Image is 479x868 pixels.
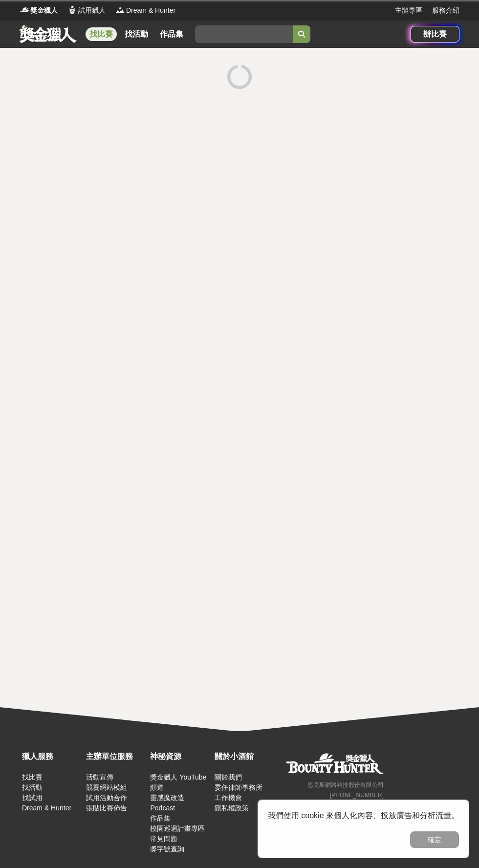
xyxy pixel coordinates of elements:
img: Logo [67,5,77,15]
span: Dream & Hunter [126,5,175,16]
small: [PHONE_NUMBER] [330,792,384,799]
a: 辦比賽 [411,26,459,43]
div: 神秘資源 [150,751,209,762]
a: 獎字號查詢 [150,845,184,853]
a: 作品集 [156,27,187,41]
a: 找比賽 [22,773,43,781]
span: 試用獵人 [78,5,106,16]
a: 隱私權政策 [215,804,249,812]
a: 找活動 [22,783,43,791]
a: 委任律師事務所 [215,783,262,791]
a: 校園巡迴計畫專區 [150,825,205,832]
a: 作品集 [150,814,171,822]
a: LogoDream & Hunter [115,5,175,16]
a: 找活動 [121,27,152,41]
button: 確定 [410,831,459,848]
a: Logo試用獵人 [67,5,106,16]
a: 試用活動合作 [86,794,127,802]
a: 獎金獵人 YouTube 頻道 [150,773,206,791]
div: 獵人服務 [22,751,81,762]
a: 競賽網站模組 [86,783,127,791]
a: 服務介紹 [432,5,459,16]
div: 關於小酒館 [215,751,274,762]
a: 活動宣傳 [86,773,113,781]
a: 工作機會 [215,794,242,802]
a: 常見問題 [150,835,177,843]
span: 我們使用 cookie 來個人化內容、投放廣告和分析流量。 [268,811,459,820]
small: 恩克斯網路科技股份有限公司 [307,781,384,788]
a: 找比賽 [86,27,117,41]
a: Logo獎金獵人 [20,5,58,16]
img: Logo [20,5,29,15]
a: 關於我們 [215,773,242,781]
a: 張貼比賽佈告 [86,804,127,812]
div: 主辦單位服務 [86,751,145,762]
a: 主辦專區 [395,5,422,16]
a: 找試用 [22,794,43,802]
a: Dream & Hunter [22,804,71,812]
img: Logo [115,5,125,15]
a: 靈感魔改造 Podcast [150,794,184,812]
span: 獎金獵人 [30,5,58,16]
